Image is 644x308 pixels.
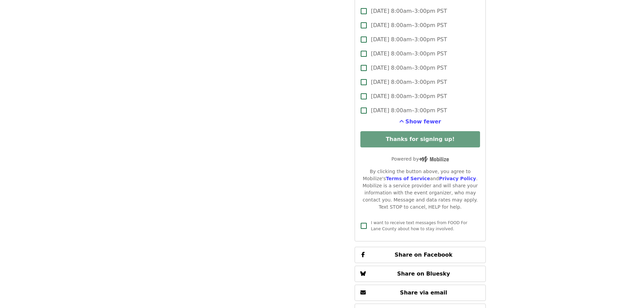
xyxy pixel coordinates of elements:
span: Share via email [400,289,447,296]
button: Share on Bluesky [355,266,485,282]
span: Show fewer [405,118,441,125]
span: [DATE] 8:00am–3:00pm PST [371,106,447,115]
span: I want to receive text messages from FOOD For Lane County about how to stay involved. [371,220,467,231]
span: [DATE] 8:00am–3:00pm PST [371,64,447,72]
button: See more timeslots [399,118,441,126]
button: Thanks for signing up! [360,131,480,147]
span: [DATE] 8:00am–3:00pm PST [371,50,447,58]
span: [DATE] 8:00am–3:00pm PST [371,7,447,15]
button: Share on Facebook [355,247,485,263]
span: Share on Bluesky [397,270,450,277]
span: [DATE] 8:00am–3:00pm PST [371,35,447,44]
span: [DATE] 8:00am–3:00pm PST [371,92,447,100]
button: Share via email [355,285,485,301]
span: [DATE] 8:00am–3:00pm PST [371,21,447,29]
a: Privacy Policy [439,176,476,181]
span: [DATE] 8:00am–3:00pm PST [371,78,447,86]
div: By clicking the button above, you agree to Mobilize's and . Mobilize is a service provider and wi... [360,168,480,211]
img: Powered by Mobilize [419,156,449,162]
a: Terms of Service [386,176,430,181]
span: Powered by [391,156,449,162]
span: Share on Facebook [395,252,452,258]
